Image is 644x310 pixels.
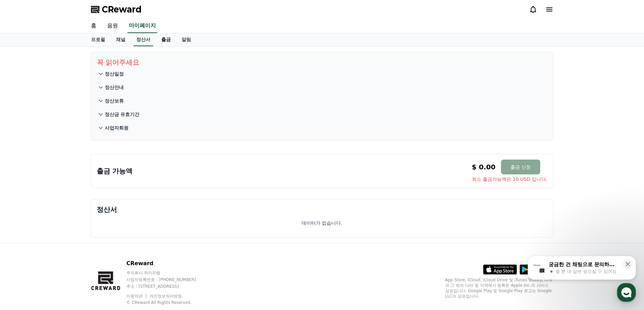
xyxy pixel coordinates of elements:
[105,124,128,131] p: 사업자회원
[97,121,548,135] button: 사업자회원
[97,205,548,214] p: 정산서
[149,294,182,299] a: 개인정보처리방침
[126,300,209,305] p: © CReward All Rights Reserved.
[97,58,548,67] p: 꼭 읽어주세요
[105,111,140,118] p: 정산금 유효기간
[126,259,209,267] p: CReward
[102,4,142,15] span: CReward
[62,224,70,230] span: 대화
[105,71,124,77] p: 정산일정
[127,19,157,33] a: 마이페이지
[104,224,113,229] span: 설정
[501,160,540,174] button: 출금 신청
[156,33,176,46] a: 출금
[302,220,342,226] p: 데이터가 없습니다.
[111,33,131,46] a: 채널
[86,19,102,33] a: 홈
[126,284,209,289] p: 주소 : [STREET_ADDRESS]
[97,108,548,121] button: 정산금 유효기간
[97,166,133,176] p: 출금 가능액
[126,294,148,299] a: 이용약관
[102,19,123,33] a: 음원
[86,33,111,46] a: 프로필
[87,214,130,231] a: 설정
[126,277,209,282] p: 사업자등록번호 : [PHONE_NUMBER]
[105,84,124,91] p: 정산안내
[97,67,548,81] button: 정산일정
[97,94,548,108] button: 정산보류
[45,214,87,231] a: 대화
[176,33,196,46] a: 알림
[97,81,548,94] button: 정산안내
[445,277,553,299] p: App Store, iCloud, iCloud Drive 및 iTunes Store는 미국과 그 밖의 나라 및 지역에서 등록된 Apple Inc.의 서비스 상표입니다. Goo...
[91,4,142,15] a: CReward
[472,176,548,182] span: 최소 출금가능액은 10 USD 입니다.
[126,270,209,276] p: 주식회사 와이피랩
[21,224,25,229] span: 홈
[472,162,496,172] p: $ 0.00
[2,214,45,231] a: 홈
[134,33,153,46] a: 정산서
[105,97,124,104] p: 정산보류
